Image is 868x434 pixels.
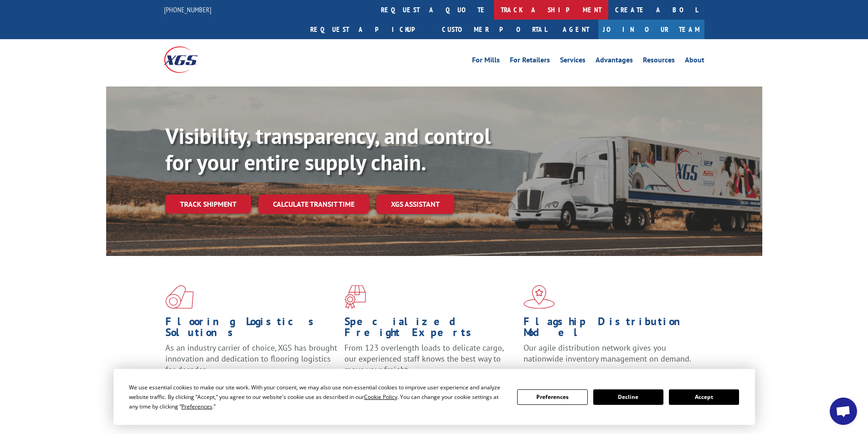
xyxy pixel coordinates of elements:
[164,5,211,14] a: [PHONE_NUMBER]
[524,285,555,309] img: xgs-icon-flagship-distribution-model-red
[165,194,251,214] a: Track shipment
[517,389,587,405] button: Preferences
[344,342,517,383] p: From 123 overlength loads to delicate cargo, our experienced staff knows the best way to move you...
[258,194,369,214] a: Calculate transit time
[685,56,704,66] a: About
[669,389,739,405] button: Accept
[554,20,598,39] a: Agent
[344,285,366,309] img: xgs-icon-focused-on-flooring-red
[472,56,500,66] a: For Mills
[510,56,550,66] a: For Retailers
[129,383,506,411] div: We use essential cookies to make our site work. With your consent, we may also use non-essential ...
[113,369,755,425] div: Cookie Consent Prompt
[165,342,337,375] span: As an industry carrier of choice, XGS has brought innovation and dedication to flooring logistics...
[364,393,397,401] span: Cookie Policy
[560,56,586,66] a: Services
[303,20,435,39] a: Request a pickup
[643,56,675,66] a: Resources
[165,316,338,342] h1: Flooring Logistics Solutions
[165,122,491,176] b: Visibility, transparency, and control for your entire supply chain.
[593,389,663,405] button: Decline
[524,316,696,342] h1: Flagship Distribution Model
[524,342,691,364] span: Our agile distribution network gives you nationwide inventory management on demand.
[181,403,212,410] span: Preferences
[435,20,554,39] a: Customer Portal
[830,398,857,425] div: Open chat
[165,285,194,309] img: xgs-icon-total-supply-chain-intelligence-red
[596,56,633,66] a: Advantages
[344,316,517,342] h1: Specialized Freight Experts
[598,20,704,39] a: Join Our Team
[376,194,454,214] a: XGS ASSISTANT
